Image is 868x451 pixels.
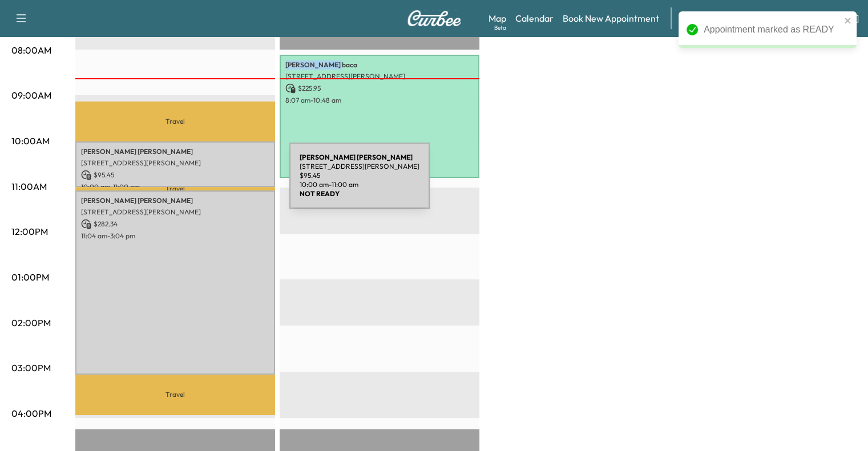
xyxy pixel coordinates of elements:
[11,180,47,193] p: 11:00AM
[81,196,269,205] p: [PERSON_NAME] [PERSON_NAME]
[488,11,506,25] a: MapBeta
[81,147,269,156] p: [PERSON_NAME] [PERSON_NAME]
[11,225,48,238] p: 12:00PM
[285,83,474,94] p: $ 225.95
[11,43,51,57] p: 08:00AM
[11,134,50,148] p: 10:00AM
[81,219,269,229] p: $ 282.34
[407,10,462,26] img: Curbee Logo
[704,23,841,36] div: Appointment marked as READY
[285,60,474,70] p: [PERSON_NAME] baca
[11,316,51,330] p: 02:00PM
[563,11,659,25] a: Book New Appointment
[285,96,474,105] p: 8:07 am - 10:48 am
[844,16,852,25] button: close
[81,159,269,168] p: [STREET_ADDRESS][PERSON_NAME]
[11,407,51,420] p: 04:00PM
[75,187,275,190] p: Travel
[494,23,506,32] div: Beta
[515,11,554,25] a: Calendar
[11,270,49,284] p: 01:00PM
[11,361,51,375] p: 03:00PM
[81,231,269,241] p: 11:04 am - 3:04 pm
[81,208,269,217] p: [STREET_ADDRESS][PERSON_NAME]
[75,375,275,415] p: Travel
[285,72,474,81] p: [STREET_ADDRESS][PERSON_NAME]
[11,88,51,102] p: 09:00AM
[75,101,275,141] p: Travel
[81,182,269,192] p: 10:00 am - 11:00 am
[81,170,269,180] p: $ 95.45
